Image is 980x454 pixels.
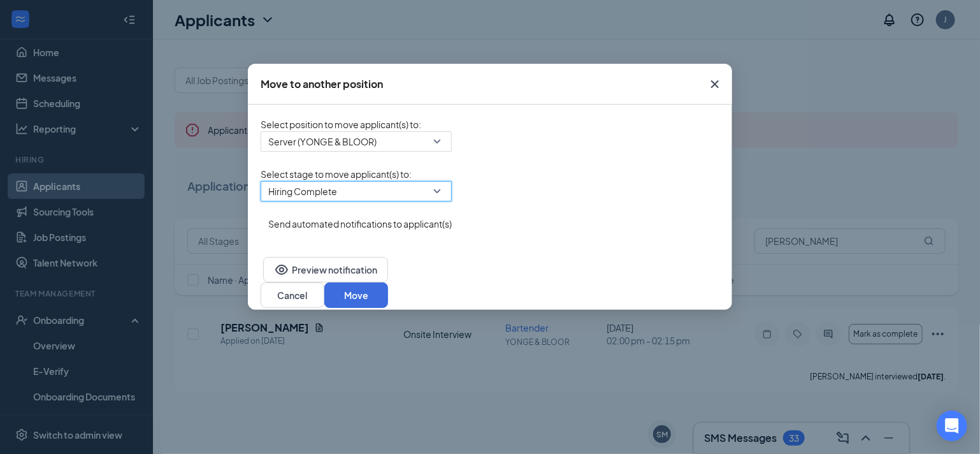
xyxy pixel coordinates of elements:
[324,282,388,308] button: Move
[263,257,388,282] button: EyePreview notification
[261,168,412,180] span: Select stage to move applicant(s) to :
[274,262,289,277] svg: Eye
[261,77,383,91] div: Move to another position
[268,132,377,151] span: Server (YONGE & BLOOR)
[698,64,732,105] button: Close
[268,218,452,230] span: Send automated notifications to applicant(s)
[707,77,723,92] svg: Cross
[261,119,421,130] span: Select position to move applicant(s) to :
[261,282,324,308] button: Cancel
[268,182,337,201] span: Hiring Complete
[937,411,967,441] div: Open Intercom Messenger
